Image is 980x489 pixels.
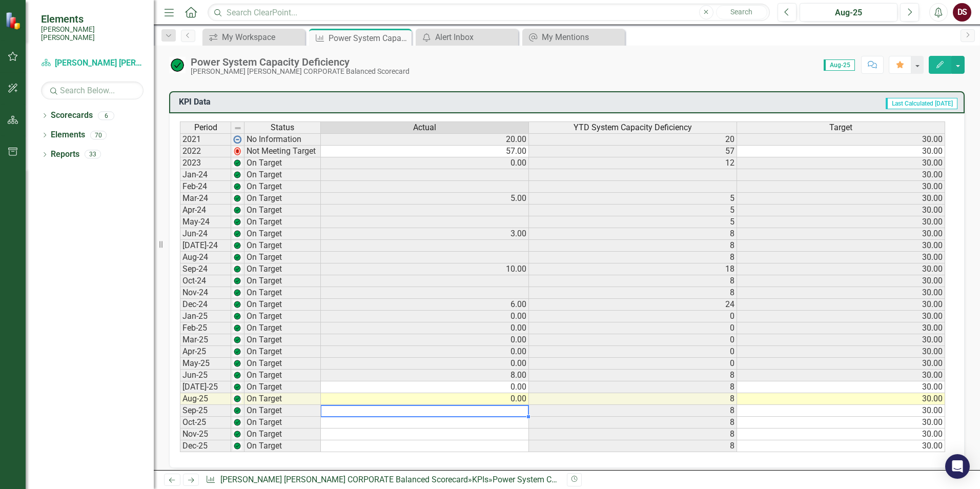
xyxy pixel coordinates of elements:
[321,334,529,346] td: 0.00
[244,240,321,252] td: On Target
[737,263,945,275] td: 30.00
[180,240,231,252] td: [DATE]-24
[234,124,242,132] img: 8DAGhfEEPCf229AAAAAElFTkSuQmCC
[233,312,241,320] img: Z
[529,322,737,334] td: 0
[829,123,852,132] span: Target
[737,429,945,440] td: 30.00
[194,123,217,132] span: Period
[244,157,321,169] td: On Target
[737,299,945,311] td: 30.00
[179,97,416,107] h3: KPI Data
[180,157,231,169] td: 2023
[233,159,241,167] img: Z
[737,228,945,240] td: 30.00
[244,193,321,205] td: On Target
[180,146,231,157] td: 2022
[529,393,737,405] td: 8
[529,358,737,370] td: 0
[529,381,737,393] td: 8
[737,287,945,299] td: 30.00
[244,440,321,452] td: On Target
[321,358,529,370] td: 0.00
[244,287,321,299] td: On Target
[737,169,945,181] td: 30.00
[180,133,231,146] td: 2021
[233,324,241,332] img: Z
[737,275,945,287] td: 30.00
[321,311,529,322] td: 0.00
[953,3,971,22] button: DS
[886,98,957,109] span: Last Calculated [DATE]
[244,381,321,393] td: On Target
[233,348,241,356] img: Z
[329,32,409,45] div: Power System Capacity Deficiency
[233,147,241,155] img: 2Q==
[41,57,144,69] a: [PERSON_NAME] [PERSON_NAME] CORPORATE Balanced Scorecard
[180,322,231,334] td: Feb-25
[180,358,231,370] td: May-25
[180,381,231,393] td: [DATE]-25
[716,5,767,19] button: Search
[233,182,241,191] img: Z
[737,216,945,228] td: 30.00
[233,289,241,297] img: Z
[233,418,241,426] img: Z
[180,252,231,263] td: Aug-24
[233,395,241,403] img: Z
[529,429,737,440] td: 8
[244,322,321,334] td: On Target
[233,194,241,202] img: Z
[180,370,231,381] td: Jun-25
[321,370,529,381] td: 8.00
[529,417,737,429] td: 8
[321,193,529,205] td: 5.00
[180,417,231,429] td: Oct-25
[233,265,241,273] img: Z
[737,133,945,146] td: 30.00
[529,370,737,381] td: 8
[244,429,321,440] td: On Target
[529,133,737,146] td: 20
[321,146,529,157] td: 57.00
[244,311,321,322] td: On Target
[737,417,945,429] td: 30.00
[244,358,321,370] td: On Target
[542,31,622,44] div: My Mentions
[180,193,231,205] td: Mar-24
[529,146,737,157] td: 57
[529,216,737,228] td: 5
[98,111,114,120] div: 6
[321,157,529,169] td: 0.00
[85,150,101,159] div: 33
[529,252,737,263] td: 8
[529,405,737,417] td: 8
[321,381,529,393] td: 0.00
[244,216,321,228] td: On Target
[244,181,321,193] td: On Target
[321,299,529,311] td: 6.00
[244,263,321,275] td: On Target
[321,133,529,146] td: 20.00
[244,146,321,157] td: Not Meeting Target
[180,405,231,417] td: Sep-25
[233,359,241,368] img: Z
[233,430,241,438] img: Z
[730,8,752,16] span: Search
[222,31,302,44] div: My Workspace
[435,31,516,44] div: Alert Inbox
[244,133,321,146] td: No Information
[321,228,529,240] td: 3.00
[945,454,970,479] div: Open Intercom Messenger
[244,205,321,216] td: On Target
[737,157,945,169] td: 30.00
[737,322,945,334] td: 30.00
[737,334,945,346] td: 30.00
[205,31,302,44] a: My Workspace
[233,406,241,415] img: Z
[737,440,945,452] td: 30.00
[244,169,321,181] td: On Target
[233,230,241,238] img: Z
[244,275,321,287] td: On Target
